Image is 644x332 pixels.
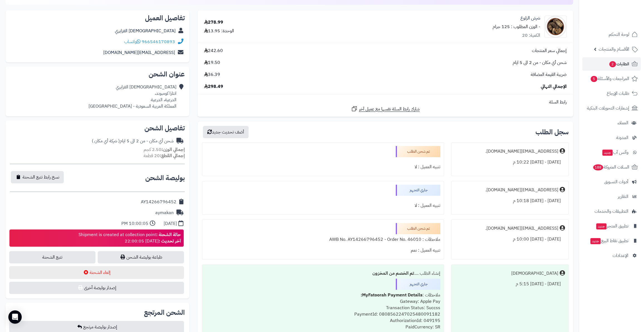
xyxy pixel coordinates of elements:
span: تطبيق المتجر [596,222,628,230]
span: المراجعات والأسئلة [590,75,629,83]
a: المراجعات والأسئلة5 [582,72,641,85]
h3: سجل الطلب [535,129,569,135]
a: تطبيق نقاط البيعجديد [582,234,641,247]
div: [EMAIL_ADDRESS][DOMAIN_NAME]. [485,225,558,232]
span: العملاء [618,119,628,127]
b: تم الخصم من المخزون [372,270,414,277]
div: [EMAIL_ADDRESS][DOMAIN_NAME]. [485,148,558,155]
div: الكمية: 20 [522,32,540,39]
div: [EMAIL_ADDRESS][DOMAIN_NAME]. [485,187,558,193]
h2: تفاصيل الشحن [10,125,185,132]
div: [DEMOGRAPHIC_DATA] [511,270,558,277]
span: شارك رابط السلة نفسها مع عميل آخر [359,106,420,112]
button: نسخ رابط تتبع الشحنة [11,171,64,183]
div: [DATE] - [DATE] 5:15 م [455,279,565,289]
a: شارك رابط السلة نفسها مع عميل آخر [351,105,420,112]
small: 2.50 كجم [144,146,185,153]
div: شحن أي مكان - من 2 الى 5 ايام [92,138,174,144]
a: لوحة التحكم [582,28,641,41]
span: إجمالي سعر المنتجات [532,48,567,54]
span: لوحة التحكم [609,31,629,38]
a: السلات المتروكة188 [582,160,641,174]
b: MyFatoorah Payment Details: [361,292,422,298]
a: تتبع الشحنة [9,251,95,263]
span: الطلبات [609,60,629,68]
span: جديد [590,238,601,244]
h2: عنوان الشحن [10,71,185,78]
span: 242.60 [204,48,223,54]
span: ( شركة أي مكان ) [92,138,120,144]
span: 19.50 [204,60,220,66]
a: الإعدادات [582,249,641,262]
span: جديد [596,223,606,229]
a: طلبات الإرجاع [582,87,641,100]
a: التطبيقات والخدمات [582,205,641,218]
span: المدونة [616,134,628,142]
span: طلبات الإرجاع [607,90,629,97]
a: [EMAIL_ADDRESS][DOMAIN_NAME] [103,49,175,56]
span: 298.49 [204,83,223,90]
span: تطبيق نقاط البيع [590,237,628,245]
strong: آخر تحديث : [159,238,181,244]
button: إصدار بوليصة أخرى [9,282,184,294]
span: 36.39 [204,71,220,78]
a: الطلبات2 [582,57,641,71]
img: logo-2.png [606,4,639,16]
a: أدوات التسويق [582,175,641,189]
button: أضف تحديث جديد [203,126,249,138]
div: جاري التجهيز [396,279,440,290]
div: Open Intercom Messenger [8,310,22,324]
span: نسخ رابط تتبع الشحنة [23,174,59,180]
h2: الشحن المرتجع [144,309,185,316]
span: الإجمالي النهائي [541,83,567,90]
a: التقارير [582,190,641,203]
div: 10:00:05 PM [121,220,148,227]
a: المدونة [582,131,641,144]
strong: إجمالي الوزن: [161,146,185,153]
span: شحن أي مكان - من 2 الى 5 ايام [513,60,567,66]
button: إلغاء الشحنة [9,266,184,279]
small: 20 قطعة [144,152,185,159]
span: الإعدادات [613,252,628,259]
img: 1679157509-Ferula-90x90.jpg [545,16,566,38]
div: 278.99 [204,19,223,26]
span: أدوات التسويق [604,178,628,186]
div: تنبيه العميل : لا [206,162,440,172]
span: 5 [590,76,598,82]
div: تم شحن الطلب [396,223,440,234]
span: إشعارات التحويلات البنكية [587,104,629,112]
strong: إجمالي القطع: [160,152,185,159]
span: التقارير [618,193,628,200]
span: 188 [593,164,604,171]
span: السلات المتروكة [593,163,629,171]
div: [DATE] [164,220,177,227]
div: رابط السلة [200,99,571,105]
small: - الوزن المطلوب : 125 جرام [493,23,540,30]
div: Shipment is created at collection point [DATE] 22:00:05 [78,232,181,244]
a: شرش الزلوع [520,15,540,21]
div: الوحدة: 13.95 [204,28,234,34]
span: جديد [602,150,613,156]
a: العملاء [582,116,641,130]
div: [DATE] - [DATE] 10:18 م [455,195,565,206]
div: AY14266796452 [141,199,176,205]
span: التطبيقات والخدمات [594,207,628,215]
div: [DATE] - [DATE] 10:00 م [455,234,565,245]
h2: تفاصيل العميل [10,15,185,21]
div: تنبيه العميل : نعم [206,245,440,256]
div: جاري التجهيز [396,185,440,196]
div: إنشاء الطلب .... [206,268,440,279]
span: 2 [609,61,616,68]
strong: حالة الشحنة : [156,231,181,238]
a: تطبيق المتجرجديد [582,219,641,233]
div: ملاحظات : AWB No. AY14266796452 - Order No. 46010 [206,234,440,245]
div: تنبيه العميل : لا [206,200,440,211]
div: [DEMOGRAPHIC_DATA] الفزايري انتارا كومبوند، الدرعية، الدرعية المملكة العربية السعودية - [GEOGRAPH... [89,84,176,109]
a: [DEMOGRAPHIC_DATA] الفزايري [115,28,176,34]
a: إشعارات التحويلات البنكية [582,101,641,115]
a: طباعة بوليصة الشحن [98,251,184,263]
div: [DATE] - [DATE] 10:22 م [455,157,565,168]
a: 966546170893 [142,38,175,45]
span: وآتس آب [602,148,628,156]
span: الأقسام والمنتجات [599,45,629,53]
